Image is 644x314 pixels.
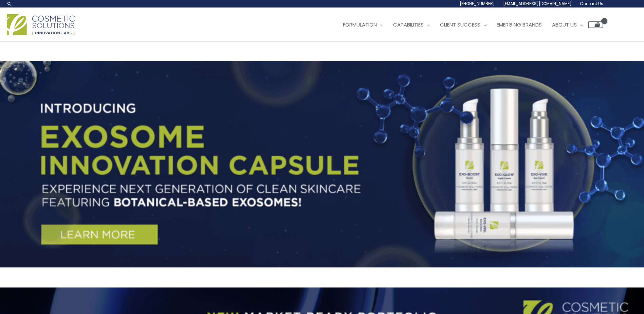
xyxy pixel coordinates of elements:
a: Emerging Brands [492,15,547,35]
span: [EMAIL_ADDRESS][DOMAIN_NAME] [503,1,572,6]
a: About Us [547,15,588,35]
span: Emerging Brands [497,21,542,28]
a: View Shopping Cart, empty [588,21,603,28]
span: [PHONE_NUMBER] [460,1,495,6]
span: Contact Us [580,1,603,6]
img: Cosmetic Solutions Logo [7,14,75,35]
span: Client Success [440,21,480,28]
a: Formulation [338,15,388,35]
span: Capabilities [393,21,424,28]
a: Capabilities [388,15,435,35]
span: Formulation [343,21,377,28]
a: Search icon link [7,1,12,6]
a: Client Success [435,15,492,35]
span: About Us [552,21,577,28]
nav: Site Navigation [333,15,603,35]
